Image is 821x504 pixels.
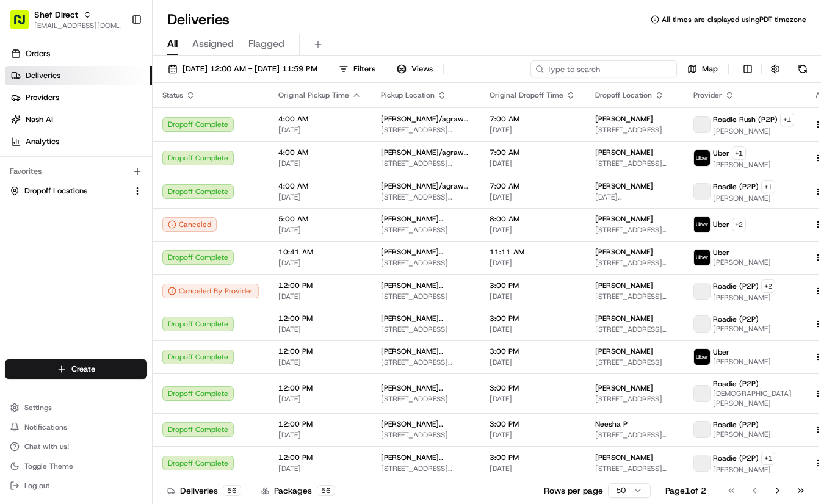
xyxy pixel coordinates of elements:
[278,225,361,235] span: [DATE]
[761,180,775,193] button: +1
[713,257,771,267] span: [PERSON_NAME]
[490,214,576,224] span: 8:00 AM
[381,281,470,290] span: [PERSON_NAME] ([PHONE_NUMBER])
[167,484,241,497] div: Deliveries
[381,214,470,224] span: [PERSON_NAME] ([PHONE_NUMBER])
[381,358,470,367] span: [STREET_ADDRESS][PERSON_NAME]
[761,452,775,465] button: +1
[713,220,729,229] span: Uber
[183,63,317,74] span: [DATE] 12:00 AM - [DATE] 11:59 PM
[490,125,576,135] span: [DATE]
[595,281,653,290] span: [PERSON_NAME]
[5,44,152,63] a: Orders
[278,247,361,257] span: 10:41 AM
[278,314,361,323] span: 12:00 PM
[682,60,723,77] button: Map
[713,126,794,136] span: [PERSON_NAME]
[490,225,576,235] span: [DATE]
[278,383,361,393] span: 12:00 PM
[490,464,576,473] span: [DATE]
[713,420,759,430] span: Roadie (P2P)
[86,269,148,279] a: Powered byPylon
[5,181,147,201] button: Dropoff Locations
[595,347,653,356] span: [PERSON_NAME]
[162,284,259,298] div: Canceled By Provider
[278,325,361,334] span: [DATE]
[713,193,775,203] span: [PERSON_NAME]
[278,464,361,473] span: [DATE]
[12,12,37,37] img: Nash
[10,185,128,196] a: Dropoff Locations
[278,159,361,168] span: [DATE]
[24,442,69,452] span: Chat with us!
[381,258,470,268] span: [STREET_ADDRESS]
[595,90,652,100] span: Dropoff Location
[278,192,361,202] span: [DATE]
[121,270,148,279] span: Pylon
[595,258,674,268] span: [STREET_ADDRESS][PERSON_NAME]
[595,430,674,440] span: [STREET_ADDRESS][PERSON_NAME][PERSON_NAME]
[595,214,653,224] span: [PERSON_NAME]
[381,125,470,135] span: [STREET_ADDRESS][PERSON_NAME]
[530,60,677,77] input: Type to search
[595,394,674,404] span: [STREET_ADDRESS]
[490,159,576,168] span: [DATE]
[702,63,718,74] span: Map
[381,464,470,473] span: [STREET_ADDRESS][PERSON_NAME]
[381,314,470,323] span: [PERSON_NAME] ([PHONE_NUMBER])
[26,70,60,81] span: Deliveries
[490,292,576,301] span: [DATE]
[693,90,722,100] span: Provider
[713,453,759,463] span: Roadie (P2P)
[278,453,361,463] span: 12:00 PM
[381,419,470,429] span: [PERSON_NAME] ([PHONE_NUMBER])
[71,364,95,375] span: Create
[24,185,87,196] span: Dropoff Locations
[317,485,335,496] div: 56
[167,37,178,51] span: All
[223,485,241,496] div: 56
[278,419,361,429] span: 12:00 PM
[411,63,433,74] span: Views
[490,181,576,191] span: 7:00 AM
[26,136,59,147] span: Analytics
[278,281,361,290] span: 12:00 PM
[162,217,217,232] button: Canceled
[26,48,50,59] span: Orders
[381,225,470,235] span: [STREET_ADDRESS]
[595,453,653,463] span: [PERSON_NAME]
[5,359,147,379] button: Create
[381,181,470,191] span: [PERSON_NAME]/agrawal ([PHONE_NUMBER])
[732,146,746,160] button: +1
[713,430,771,439] span: [PERSON_NAME]
[490,419,576,429] span: 3:00 PM
[381,247,470,257] span: [PERSON_NAME] ([PHONE_NUMBER])
[12,117,34,139] img: 1736555255976-a54dd68f-1ca7-489b-9aae-adbdc363a1c4
[713,389,794,408] span: [DEMOGRAPHIC_DATA][PERSON_NAME]
[544,484,603,497] p: Rows per page
[381,383,470,393] span: [PERSON_NAME] ([PHONE_NUMBER])
[490,325,576,334] span: [DATE]
[595,419,628,429] span: Neesha P
[34,9,78,21] span: Shef Direct
[595,181,653,191] span: [PERSON_NAME]
[713,148,729,158] span: Uber
[490,394,576,404] span: [DATE]
[780,113,794,126] button: +1
[713,347,729,357] span: Uber
[26,117,48,139] img: 8571987876998_91fb9ceb93ad5c398215_72.jpg
[490,358,576,367] span: [DATE]
[261,484,335,497] div: Packages
[278,90,349,100] span: Original Pickup Time
[189,156,222,171] button: See all
[278,347,361,356] span: 12:00 PM
[32,79,201,92] input: Clear
[381,430,470,440] span: [STREET_ADDRESS]
[278,125,361,135] span: [DATE]
[24,240,93,252] span: Knowledge Base
[794,60,811,77] button: Refresh
[713,115,778,124] span: Roadie Rush (P2P)
[490,148,576,157] span: 7:00 AM
[278,358,361,367] span: [DATE]
[38,189,85,199] span: Shef Support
